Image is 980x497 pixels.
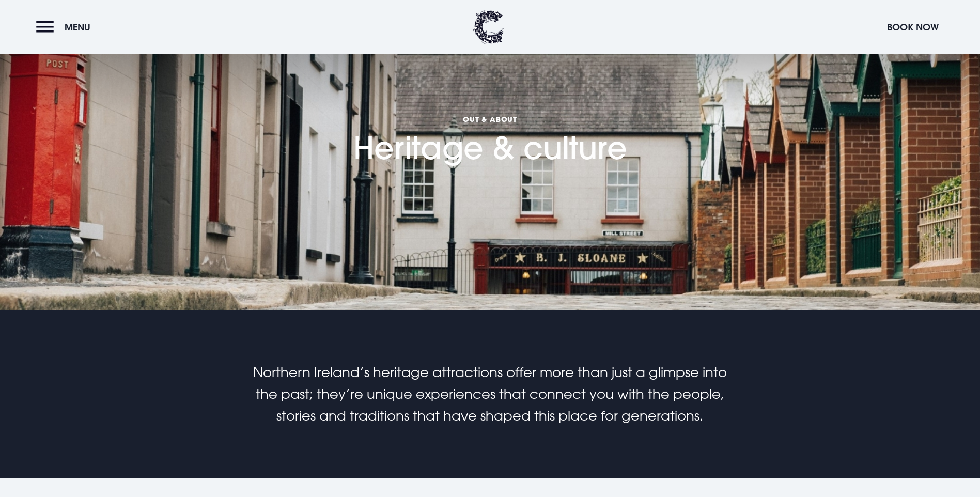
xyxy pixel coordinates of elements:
[882,16,944,38] button: Book Now
[353,114,627,124] span: OUT & ABOUT
[244,362,736,427] p: Northern Ireland’s heritage attractions offer more than just a glimpse into the past; they’re uni...
[353,53,627,167] h1: Heritage & culture
[65,21,90,33] span: Menu
[473,10,504,44] img: Clandeboye Lodge
[36,16,96,38] button: Menu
